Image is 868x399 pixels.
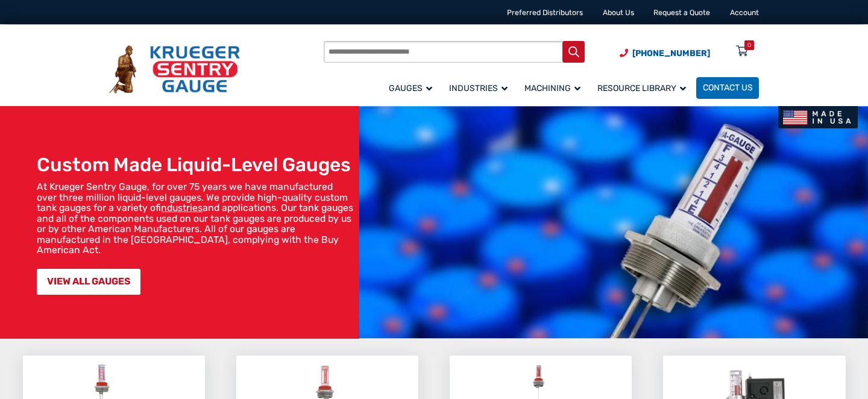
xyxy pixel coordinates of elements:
a: Machining [518,75,591,100]
a: Account [730,8,759,17]
p: At Krueger Sentry Gauge, for over 75 years we have manufactured over three million liquid-level g... [37,181,354,256]
a: industries [161,202,203,213]
a: About Us [603,8,634,17]
a: Preferred Distributors [507,8,583,17]
span: Gauges [389,83,432,93]
a: VIEW ALL GAUGES [37,269,140,295]
span: Contact Us [703,83,753,93]
span: [PHONE_NUMBER] [632,48,710,58]
a: Request a Quote [653,8,710,17]
span: Industries [449,83,508,93]
h1: Custom Made Liquid-Level Gauges [37,154,354,177]
a: Phone Number (920) 434-8860 [620,47,710,60]
a: Gauges [382,75,442,100]
img: Krueger Sentry Gauge [109,45,240,93]
img: Made In USA [778,106,857,128]
span: Resource Library [597,83,686,93]
span: Machining [524,83,580,93]
a: Resource Library [591,75,696,100]
a: Contact Us [696,77,759,99]
div: 0 [747,40,751,50]
img: bg_hero_bannerksentry [359,106,868,339]
a: Industries [442,75,518,100]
